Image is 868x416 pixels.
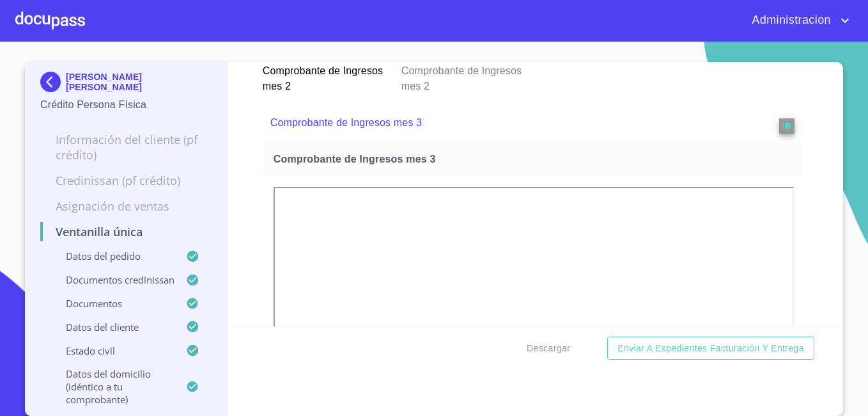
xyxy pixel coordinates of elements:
button: account of current user [742,10,853,31]
p: Credinissan (PF crédito) [40,173,212,188]
button: Descargar [522,337,575,360]
p: Datos del cliente [40,321,186,333]
span: Comprobante de Ingresos mes 3 [274,152,796,166]
span: Enviar a Expedientes Facturación y Entrega [617,340,804,356]
button: Enviar a Expedientes Facturación y Entrega [607,337,814,360]
p: Comprobante de Ingresos mes 2 [263,58,386,94]
p: Documentos [40,297,186,310]
span: Descargar [527,340,570,356]
p: Comprobante de Ingresos mes 3 [270,115,742,131]
p: Datos del pedido [40,250,186,262]
p: [PERSON_NAME] [PERSON_NAME] [66,72,212,92]
p: Crédito Persona Física [40,97,212,113]
span: Administracion [742,10,837,31]
p: Datos del domicilio (idéntico a tu comprobante) [40,367,186,406]
p: Documentos CrediNissan [40,273,186,286]
img: Docupass spot blue [40,72,66,92]
p: Ventanilla única [40,224,212,239]
p: Estado civil [40,344,186,357]
div: [PERSON_NAME] [PERSON_NAME] [40,72,212,97]
p: Comprobante de Ingresos mes 2 [401,58,525,94]
p: Información del cliente (PF crédito) [40,132,212,163]
p: Asignación de Ventas [40,198,212,214]
button: reject [779,118,794,134]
